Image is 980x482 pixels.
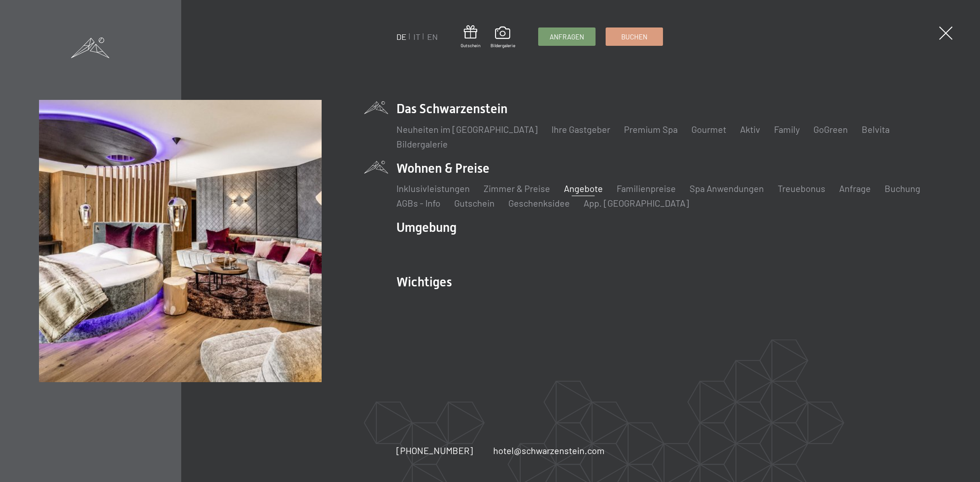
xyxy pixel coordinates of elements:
a: Gutschein [461,25,480,49]
a: Ihre Gastgeber [551,124,610,135]
a: Buchung [885,183,920,194]
a: AGBs - Info [396,197,440,208]
span: Bildergalerie [490,42,515,49]
span: Gutschein [461,42,480,49]
a: Gourmet [691,124,726,135]
a: Gutschein [454,197,495,208]
a: App. [GEOGRAPHIC_DATA] [584,197,689,208]
a: [PHONE_NUMBER] [396,444,473,457]
a: Neuheiten im [GEOGRAPHIC_DATA] [396,124,538,135]
a: Bildergalerie [396,138,448,149]
span: Buchen [621,32,647,42]
a: Premium Spa [624,124,678,135]
img: Wellnesshotel Südtirol SCHWARZENSTEIN - Wellnessurlaub in den Alpen, Wandern und Wellness [39,100,321,382]
span: Anfragen [550,32,584,42]
a: Zimmer & Preise [484,183,550,194]
a: Anfrage [839,183,871,194]
a: Familienpreise [617,183,676,194]
a: Bildergalerie [490,27,515,49]
span: [PHONE_NUMBER] [396,445,473,456]
a: Aktiv [740,124,760,135]
a: Family [774,124,800,135]
a: Belvita [862,124,890,135]
a: Inklusivleistungen [396,183,470,194]
a: Spa Anwendungen [690,183,764,194]
a: Angebote [564,183,603,194]
a: hotel@schwarzenstein.com [493,444,605,457]
a: Geschenksidee [508,197,570,208]
a: EN [427,32,438,42]
a: Buchen [606,28,663,45]
a: IT [413,32,420,42]
a: Anfragen [539,28,595,45]
a: Treuebonus [778,183,825,194]
a: GoGreen [813,124,848,135]
a: DE [396,32,406,42]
